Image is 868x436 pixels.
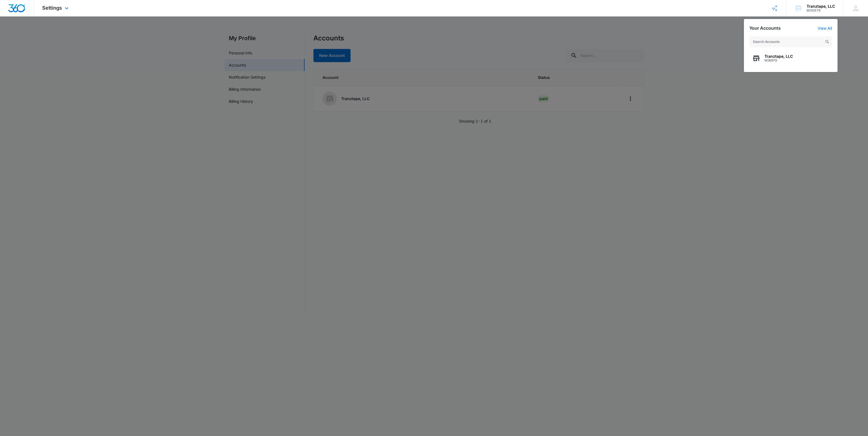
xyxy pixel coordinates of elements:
input: Search Accounts [749,36,832,47]
button: Tranztape, LLCM36976 [749,50,832,67]
span: Tranztape, LLC [764,54,793,59]
span: M36976 [764,59,793,62]
div: account id [807,9,835,12]
div: account name [807,4,835,9]
span: Settings [42,5,62,11]
h2: Your Accounts [749,26,781,31]
a: View All [818,26,832,31]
